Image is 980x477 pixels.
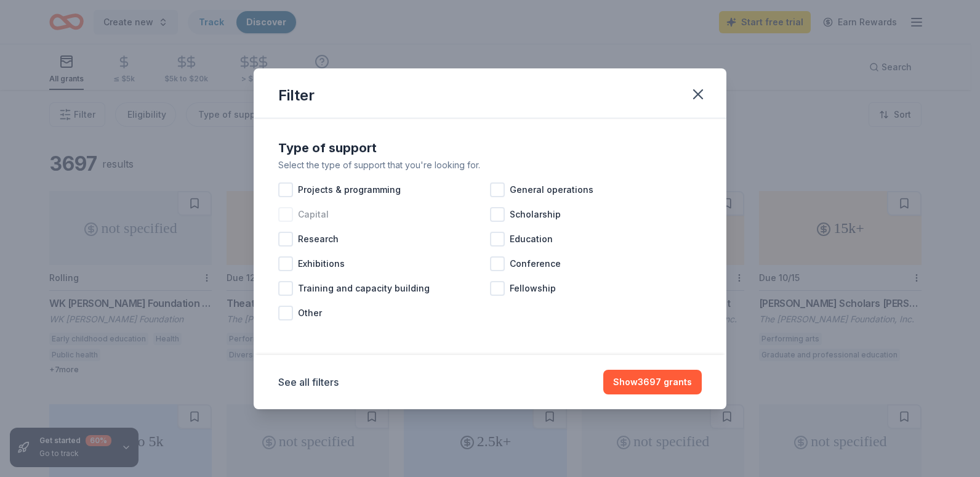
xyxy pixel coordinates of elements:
[510,182,593,197] span: General operations
[510,232,553,247] span: Education
[298,207,329,222] span: Capital
[278,375,339,389] button: See all filters
[510,207,561,222] span: Scholarship
[603,370,702,394] button: Show3697 grants
[510,281,556,296] span: Fellowship
[298,232,339,247] span: Research
[278,86,315,105] div: Filter
[510,256,561,271] span: Conference
[298,306,322,320] span: Other
[278,158,702,173] div: Select the type of support that you're looking for.
[298,182,401,197] span: Projects & programming
[298,256,345,271] span: Exhibitions
[278,138,702,158] div: Type of support
[298,281,430,296] span: Training and capacity building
